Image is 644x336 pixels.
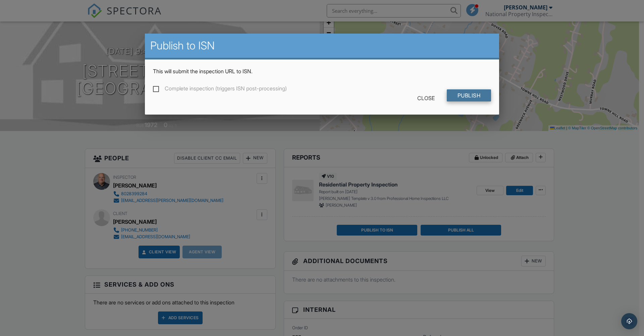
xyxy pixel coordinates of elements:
[407,92,445,104] div: Close
[150,39,494,52] h2: Publish to ISN
[621,313,637,329] div: Open Intercom Messenger
[447,89,491,101] input: Publish
[153,68,491,75] p: This will submit the inspection URL to ISN.
[153,85,287,94] label: Complete inspection (triggers ISN post-processing)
